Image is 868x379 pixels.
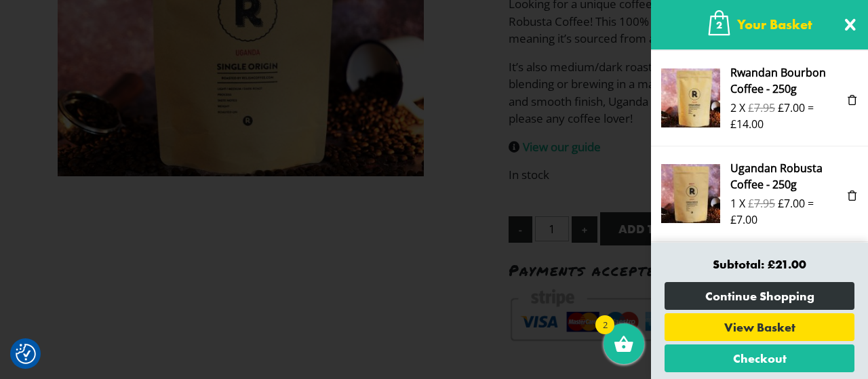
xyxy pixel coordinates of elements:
[748,195,754,212] span: £
[778,100,784,116] span: £
[665,344,854,372] a: Checkout
[739,100,745,116] span: X
[730,117,764,132] bdi: 14.00
[730,212,757,227] bdi: 7.00
[778,196,805,211] bdi: 7.00
[748,196,775,211] bdi: 7.95
[739,195,745,212] span: X
[768,256,806,272] bdi: 21.00
[661,164,720,223] img: Uganda Robusta Single Origin Coffee
[707,10,732,41] span: 2
[730,65,826,96] a: Rwandan Bourbon Coffee - 250g
[737,14,812,35] span: Your Basket
[808,100,814,116] span: =
[808,195,814,212] span: =
[16,344,36,364] img: Revisit consent button
[16,344,36,364] button: Consent Preferences
[665,313,854,341] a: View Basket
[768,256,775,272] span: £
[778,100,805,115] bdi: 7.00
[730,212,736,228] span: £
[713,256,768,272] span: Subtotal
[748,100,775,115] bdi: 7.95
[661,68,720,127] img: Rwanda Single Origin Blend
[730,195,736,212] span: 1
[778,195,784,212] span: £
[595,315,614,334] span: 2
[730,116,736,132] span: £
[730,161,823,192] a: Ugandan Robusta Coffee - 250g
[748,100,754,116] span: £
[730,100,736,116] span: 2
[665,282,854,310] a: Continue Shopping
